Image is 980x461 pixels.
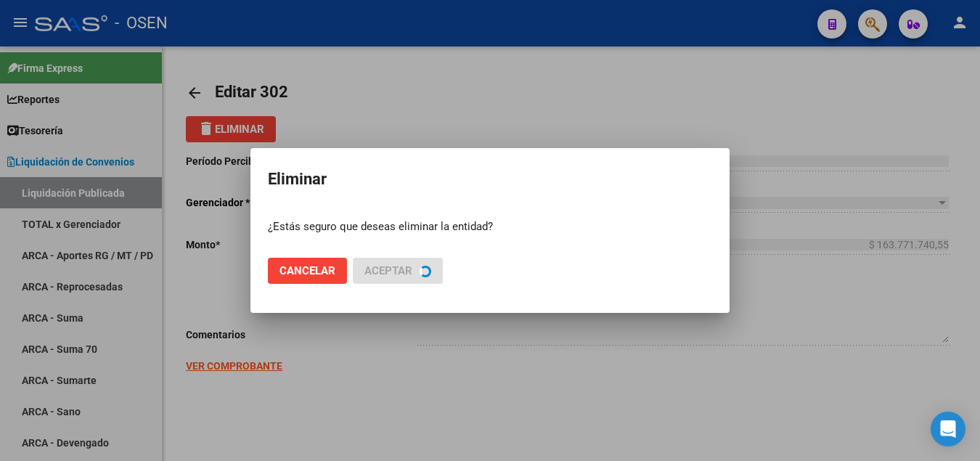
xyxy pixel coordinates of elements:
[268,219,712,235] p: ¿Estás seguro que deseas eliminar la entidad?
[931,412,965,446] div: Open Intercom Messenger
[353,258,443,284] button: Aceptar
[268,166,712,193] h2: Eliminar
[279,264,335,277] span: Cancelar
[364,264,412,277] span: Aceptar
[268,258,347,284] button: Cancelar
